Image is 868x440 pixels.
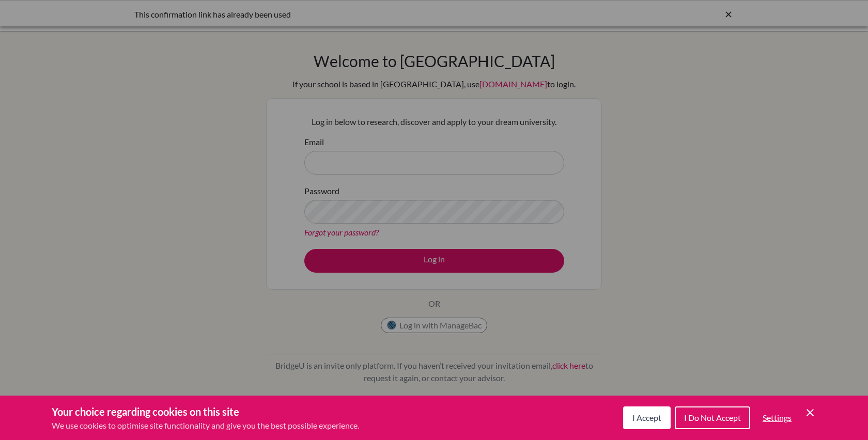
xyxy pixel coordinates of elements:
[684,413,741,422] span: I Do Not Accept
[632,413,661,422] span: I Accept
[763,413,792,422] span: Settings
[52,419,359,432] p: We use cookies to optimise site functionality and give you the best possible experience.
[675,406,750,429] button: I Do Not Accept
[754,407,800,428] button: Settings
[52,404,359,419] h3: Your choice regarding cookies on this site
[623,406,671,429] button: I Accept
[804,406,816,419] button: Save and close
